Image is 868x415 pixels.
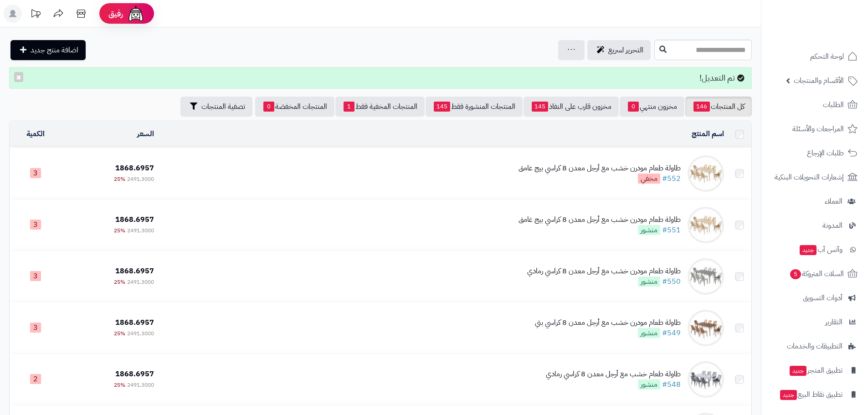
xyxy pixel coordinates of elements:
a: تطبيق المتجرجديد [767,359,863,381]
span: 0 [628,102,639,112]
img: طاولة طعام مودرن خشب مع أرجل معدن 8 كراسي بيج غامق [688,207,724,243]
span: طلبات الإرجاع [807,147,844,159]
span: أدوات التسويق [803,292,842,304]
span: 2 [30,374,41,384]
span: 1 [344,102,354,112]
a: أدوات التسويق [767,287,863,309]
span: 3 [30,323,41,333]
span: تطبيق نقاط البيع [779,388,842,401]
a: المنتجات المخفية فقط1 [335,97,425,117]
a: إشعارات التحويلات البنكية [767,166,863,188]
img: ai-face.png [127,5,145,23]
span: التطبيقات والخدمات [787,340,842,353]
a: تحديثات المنصة [24,5,47,25]
div: تم التعديل! [9,67,752,89]
a: التحرير لسريع [587,40,651,60]
a: تطبيق نقاط البيعجديد [767,384,863,405]
span: الأقسام والمنتجات [794,74,844,87]
a: #550 [662,276,681,287]
span: رفيق [108,8,123,19]
span: جديد [790,366,806,376]
a: #552 [662,173,681,184]
span: 2491.3000 [127,381,154,389]
a: العملاء [767,190,863,212]
span: 5 [790,269,801,279]
img: طاولة طعام مودرن خشب مع أرجل معدن 8 كراسي بيج غامق [688,155,724,192]
a: الطلبات [767,94,863,116]
span: التقارير [825,316,842,328]
span: 145 [434,102,450,112]
a: وآتس آبجديد [767,239,863,261]
img: logo-2.png [806,23,859,42]
a: #551 [662,225,681,236]
span: منشور [638,277,660,287]
a: المدونة [767,215,863,236]
span: 25% [114,329,125,338]
span: 25% [114,278,125,286]
span: إشعارات التحويلات البنكية [775,171,844,184]
a: المنتجات المخفضة0 [255,97,334,117]
span: 146 [693,102,710,112]
span: تطبيق المتجر [789,364,842,377]
img: طاولة طعام مودرن خشب مع أرجل معدن 8 كراسي رمادي [688,258,724,295]
span: 2491.3000 [127,278,154,286]
a: مخزون منتهي0 [620,97,684,117]
a: #548 [662,379,681,390]
span: منشور [638,328,660,338]
a: التقارير [767,311,863,333]
span: 3 [30,168,41,178]
div: طاولة طعام مودرن خشب مع أرجل معدن 8 كراسي بني [535,318,681,328]
div: طاولة طعام مودرن خشب مع أرجل معدن 8 كراسي رمادي [527,266,681,277]
span: الطلبات [823,98,844,111]
span: 1868.6957 [115,266,154,277]
a: #549 [662,328,681,338]
span: السلات المتروكة [789,267,844,280]
span: منشور [638,225,660,235]
span: تصفية المنتجات [201,101,245,112]
span: 0 [263,102,274,112]
span: منشور [638,379,660,389]
span: 1868.6957 [115,163,154,174]
button: تصفية المنتجات [180,97,252,117]
span: 25% [114,226,125,235]
a: اسم المنتج [692,128,724,139]
span: 3 [30,220,41,230]
span: مخفي [638,174,660,184]
span: اضافة منتج جديد [31,45,78,56]
div: طاولة طعام خشب مع أرجل معدن 8 كراسي رمادي [546,369,681,379]
span: 2491.3000 [127,329,154,338]
span: 145 [532,102,548,112]
span: جديد [800,245,817,255]
span: وآتس آب [799,243,842,256]
span: المدونة [822,219,842,232]
span: 1868.6957 [115,214,154,225]
div: طاولة طعام مودرن خشب مع أرجل معدن 8 كراسي بيج غامق [519,215,681,225]
a: اضافة منتج جديد [10,40,86,60]
span: المراجعات والأسئلة [792,123,844,135]
span: 2491.3000 [127,175,154,183]
a: السلات المتروكة5 [767,263,863,285]
a: التطبيقات والخدمات [767,335,863,357]
a: الكمية [26,128,45,139]
span: لوحة التحكم [810,50,844,63]
span: 25% [114,175,125,183]
span: جديد [780,390,797,400]
span: التحرير لسريع [608,45,643,56]
a: المنتجات المنشورة فقط145 [426,97,523,117]
a: لوحة التحكم [767,46,863,67]
a: طلبات الإرجاع [767,142,863,164]
span: 1868.6957 [115,317,154,328]
span: 25% [114,381,125,389]
a: كل المنتجات146 [685,97,752,117]
button: × [14,72,23,82]
span: 2491.3000 [127,226,154,235]
a: المراجعات والأسئلة [767,118,863,140]
span: العملاء [825,195,842,208]
img: طاولة طعام خشب مع أرجل معدن 8 كراسي رمادي [688,361,724,398]
span: 3 [30,271,41,281]
img: طاولة طعام مودرن خشب مع أرجل معدن 8 كراسي بني [688,310,724,346]
a: مخزون قارب على النفاذ145 [524,97,619,117]
div: طاولة طعام مودرن خشب مع أرجل معدن 8 كراسي بيج غامق [519,163,681,174]
a: السعر [137,128,154,139]
span: 1868.6957 [115,369,154,379]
